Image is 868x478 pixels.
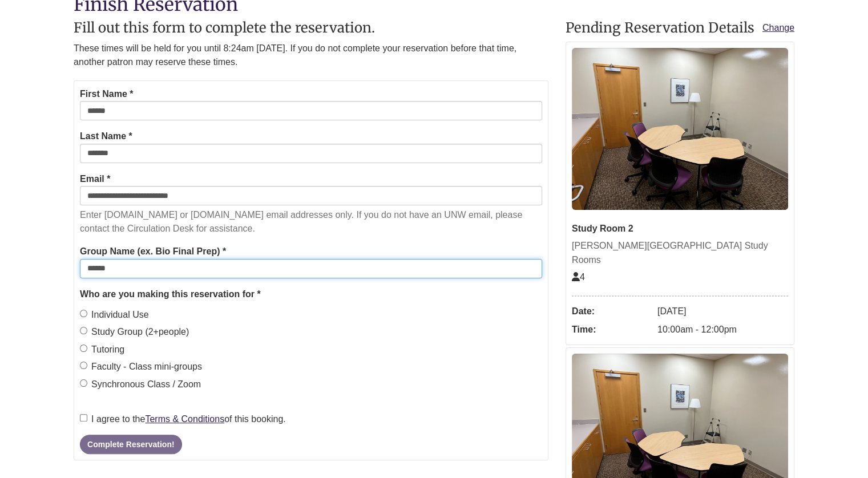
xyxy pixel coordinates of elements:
[80,172,110,187] label: Email *
[80,435,181,454] button: Complete Reservation!
[80,342,124,357] label: Tutoring
[566,21,794,35] h2: Pending Reservation Details
[74,42,548,69] p: These times will be held for you until 8:24am [DATE]. If you do not complete your reservation bef...
[80,379,87,387] input: Synchronous Class / Zoom
[572,302,652,321] dt: Date:
[74,21,548,35] h2: Fill out this form to complete the reservation.
[80,414,87,422] input: I agree to theTerms & Conditionsof this booking.
[80,287,542,302] legend: Who are you making this reservation for *
[145,414,224,424] a: Terms & Conditions
[572,221,788,236] div: Study Room 2
[80,362,87,369] input: Faculty - Class mini-groups
[572,238,788,268] div: [PERSON_NAME][GEOGRAPHIC_DATA] Study Rooms
[572,321,652,339] dt: Time:
[80,359,202,374] label: Faculty - Class mini-groups
[80,345,87,352] input: Tutoring
[80,327,87,334] input: Study Group (2+people)
[657,321,788,339] dd: 10:00am - 12:00pm
[80,307,149,322] label: Individual Use
[80,208,542,236] p: Enter [DOMAIN_NAME] or [DOMAIN_NAME] email addresses only. If you do not have an UNW email, pleas...
[80,377,201,392] label: Synchronous Class / Zoom
[80,310,87,317] input: Individual Use
[80,325,189,339] label: Study Group (2+people)
[80,244,226,259] label: Group Name (ex. Bio Final Prep) *
[762,21,794,35] a: Change
[80,129,132,144] label: Last Name *
[572,48,788,210] img: Study Room 2
[572,272,585,282] span: The capacity of this space
[657,302,788,321] dd: [DATE]
[80,412,286,427] label: I agree to the of this booking.
[80,87,133,102] label: First Name *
